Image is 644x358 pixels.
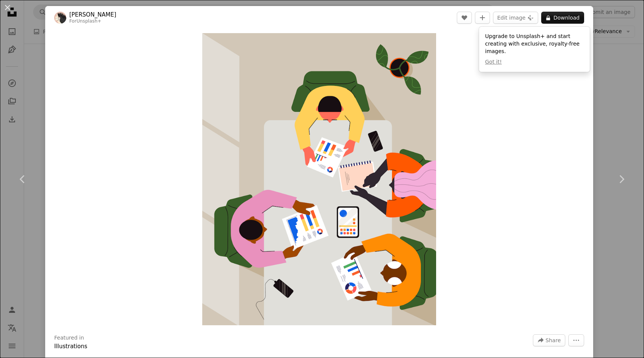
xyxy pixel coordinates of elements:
[475,12,490,24] button: Add to Collection
[493,12,538,24] button: Edit image
[76,18,101,24] a: Unsplash+
[533,334,565,346] button: Share this image
[69,18,116,24] div: For
[202,33,436,325] button: Zoom in on this image
[202,33,436,325] img: a group of people sitting around a table
[599,143,644,215] a: Next
[485,58,502,66] button: Got it!
[457,12,472,24] button: Like
[541,12,584,24] button: Download
[54,334,84,342] h3: Featured in
[54,12,66,24] img: Go to Sanja Djordjevic's profile
[546,335,561,346] span: Share
[69,11,116,18] a: [PERSON_NAME]
[54,343,87,350] a: Illustrations
[479,27,590,72] div: Upgrade to Unsplash+ and start creating with exclusive, royalty-free images.
[568,334,584,346] button: More Actions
